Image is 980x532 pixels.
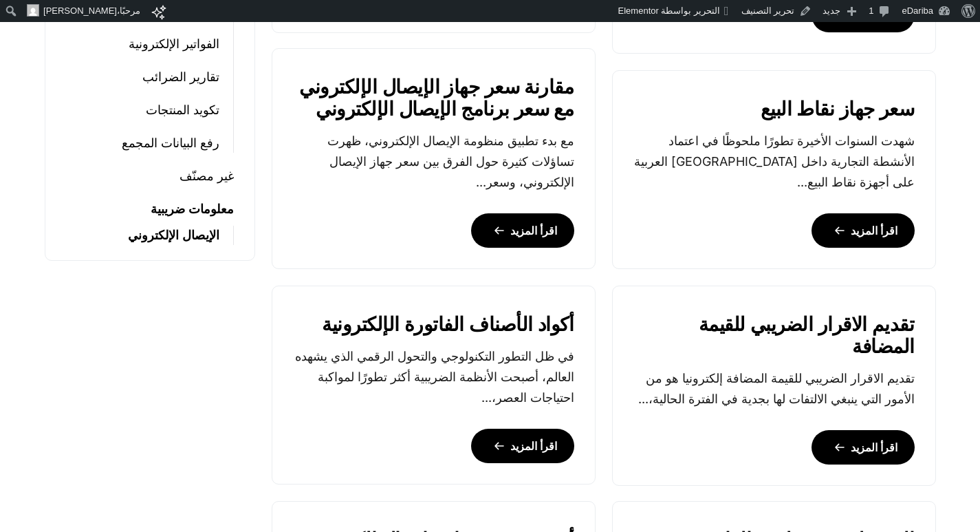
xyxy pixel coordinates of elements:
a: اقرأ المزيد [812,213,915,248]
a: اقرأ المزيد [471,213,574,248]
a: الإيصال الإلكتروني [128,226,219,245]
p: في ظل التطور التكنولوجي والتحول الرقمي الذي يشهده العالم، أصبحت الأنظمة الضريبية أكثر تطورًا لموا... [293,346,574,408]
span: التحرير بواسطة Elementor [618,6,720,16]
a: أكواد الأصناف الفاتورة الإلكترونية [322,314,574,336]
a: تكويد المنتجات [146,100,219,120]
a: تقديم الاقرار الضريبي للقيمة المضافة [633,314,915,358]
a: رفع البيانات المجمع [122,134,219,153]
a: معلومات ضريبية [151,200,234,219]
a: اقرأ المزيد [471,429,574,463]
p: تقديم الاقرار الضريبي للقيمة المضافة إلكترونيا هو من الأمور التي ينبغي الالتفات لها بجدية في الفت... [633,368,915,409]
a: سعر جهاز نقاط البيع [761,98,915,120]
p: شهدت السنوات الأخيرة تطورًا ملحوظًا في اعتماد الأنشطة التجارية داخل [GEOGRAPHIC_DATA] العربية على... [633,131,915,193]
a: مقارنة سعر جهاز الإيصال الإلكتروني مع سعر برنامج الإيصال الإلكتروني [293,76,574,120]
a: اقرأ المزيد [812,430,915,465]
p: مع بدء تطبيق منظومة الإيصال الإلكتروني، ظهرت تساؤلات كثيرة حول الفرق بين سعر جهاز الإيصال الإلكتر... [293,131,574,193]
a: الفواتير الإلكترونية [129,34,219,54]
a: تقارير الضرائب [142,67,219,87]
a: غير مصنّف [179,167,234,186]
